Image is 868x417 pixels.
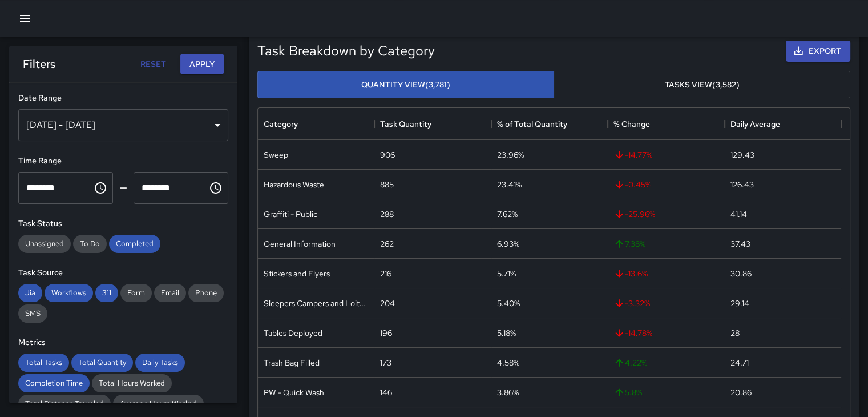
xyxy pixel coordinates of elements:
div: Average Hours Worked [113,395,204,413]
span: Workflows [45,288,93,298]
div: Form [120,284,152,302]
h6: Metrics [18,336,228,349]
span: Daily Tasks [135,358,185,367]
button: Apply [180,54,224,75]
div: 4.58% [497,357,519,368]
button: Export [786,41,850,62]
div: Trash Bag Filled [264,357,320,368]
button: Choose time, selected time is 12:00 AM [89,177,112,199]
span: Total Tasks [18,358,69,367]
div: 7.62% [497,209,518,220]
div: Task Quantity [380,108,431,140]
div: 196 [380,327,392,339]
div: 30.86 [730,268,752,279]
span: To Do [73,239,107,248]
h6: Task Status [18,218,228,230]
span: Total Distance Traveled [18,399,111,408]
div: 129.43 [730,149,754,161]
div: 29.14 [730,298,749,309]
span: -14.77 % [613,149,652,161]
div: 3.86% [497,387,519,398]
div: Total Quantity [71,354,133,372]
div: Total Tasks [18,354,69,372]
div: 37.43 [730,238,750,250]
span: Average Hours Worked [113,399,204,408]
span: -0.45 % [613,179,651,190]
div: Hazardous Waste [264,179,324,190]
span: Jia [18,288,42,298]
h6: Task Source [18,267,228,279]
div: 288 [380,209,394,220]
div: Completion Time [18,374,90,392]
div: 173 [380,357,391,368]
div: 5.40% [497,298,520,309]
button: Choose time, selected time is 11:59 PM [204,177,227,199]
div: % Change [613,108,650,140]
div: Tables Deployed [264,327,322,339]
h5: Task Breakdown by Category [257,42,781,60]
div: % Change [608,108,724,140]
span: -25.96 % [613,209,655,220]
div: Daily Average [725,108,841,140]
div: 216 [380,268,391,279]
div: Workflows [45,284,93,302]
div: Task Quantity [374,108,491,140]
span: -14.78 % [613,327,652,339]
div: 146 [380,387,392,398]
span: Completed [109,239,160,248]
div: To Do [73,235,107,253]
div: Sleepers Campers and Loiterers [264,298,369,309]
h6: Date Range [18,92,228,105]
div: Stickers and Flyers [264,268,330,279]
div: % of Total Quantity [497,108,567,140]
div: 28 [730,327,740,339]
button: Reset [135,54,171,75]
div: Category [264,108,298,140]
span: 4.22 % [613,357,647,368]
div: 262 [380,238,394,250]
span: SMS [18,308,47,318]
h6: Time Range [18,155,228,167]
span: Total Hours Worked [92,378,172,388]
div: Unassigned [18,235,71,253]
div: 5.71% [497,268,516,279]
span: -13.6 % [613,268,648,279]
div: 885 [380,179,394,190]
div: 5.18% [497,327,516,339]
h6: Filters [23,55,55,73]
div: Daily Tasks [135,354,185,372]
div: Completed [109,235,160,253]
div: Category [258,108,374,140]
div: Jia [18,284,42,302]
div: SMS [18,304,47,323]
div: 126.43 [730,179,754,190]
div: 23.41% [497,179,522,190]
span: Form [120,288,152,298]
div: 23.96% [497,149,524,161]
div: Email [154,284,186,302]
div: 311 [95,284,118,302]
div: PW - Quick Wash [264,387,324,398]
span: 7.38 % [613,238,645,250]
button: Quantity View(3,781) [257,71,554,99]
span: Completion Time [18,378,90,388]
div: 20.86 [730,387,752,398]
div: 204 [380,298,395,309]
div: 6.93% [497,238,519,250]
span: Total Quantity [71,358,133,367]
div: 41.14 [730,209,747,220]
div: General Information [264,238,336,250]
div: Phone [188,284,224,302]
div: Daily Average [730,108,780,140]
div: 906 [380,149,395,161]
div: Sweep [264,149,288,161]
div: [DATE] - [DATE] [18,109,228,141]
div: Total Distance Traveled [18,395,111,413]
div: Total Hours Worked [92,374,172,392]
span: Unassigned [18,239,71,248]
div: % of Total Quantity [491,108,608,140]
button: Tasks View(3,582) [554,71,850,99]
span: -3.32 % [613,298,650,309]
span: 5.8 % [613,387,642,398]
span: Email [154,288,186,298]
